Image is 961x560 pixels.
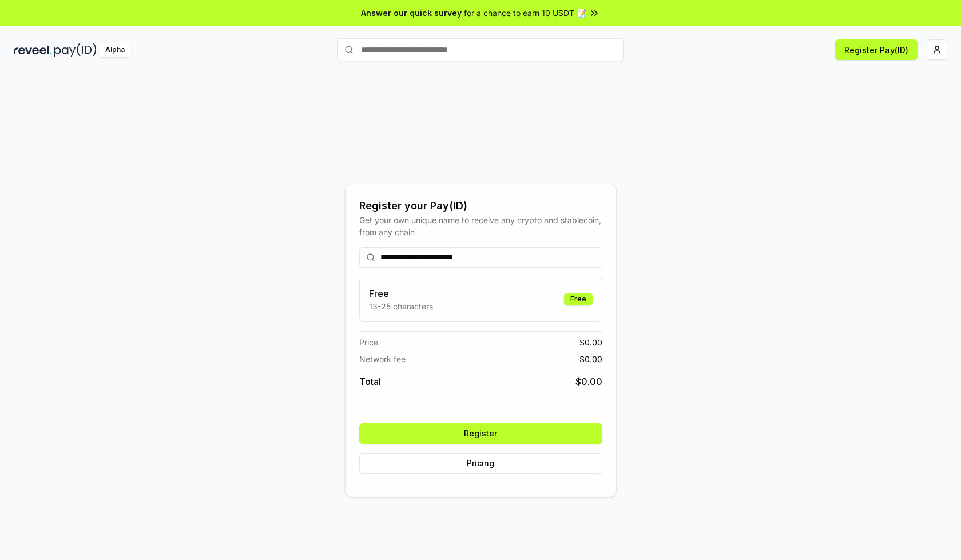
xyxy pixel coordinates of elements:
div: Get your own unique name to receive any crypto and stablecoin, from any chain [359,214,602,238]
span: for a chance to earn 10 USDT 📝 [464,7,586,19]
p: 13-25 characters [369,300,433,312]
button: Pricing [359,453,602,474]
button: Register Pay(ID) [835,39,918,60]
span: Total [359,375,381,388]
div: Free [564,293,593,305]
span: $ 0.00 [579,336,602,348]
span: Answer our quick survey [361,7,462,19]
div: Register your Pay(ID) [359,198,602,214]
div: Alpha [99,43,131,57]
span: $ 0.00 [575,375,602,388]
button: Register [359,423,602,444]
span: Price [359,336,378,348]
span: Network fee [359,353,406,365]
img: reveel_dark [14,43,52,57]
img: pay_id [54,43,97,57]
h3: Free [369,287,433,300]
span: $ 0.00 [579,353,602,365]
